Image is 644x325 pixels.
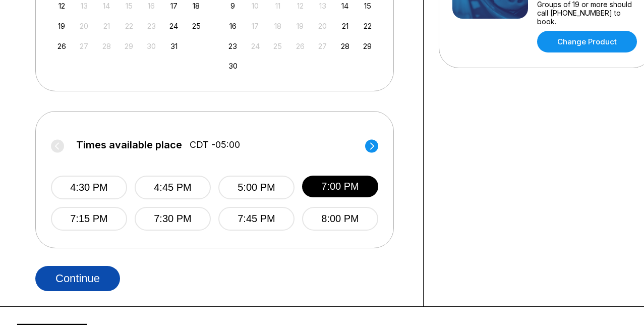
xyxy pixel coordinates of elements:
div: Not available Tuesday, November 25th, 2025 [271,39,284,53]
div: Choose Friday, November 28th, 2025 [338,39,352,53]
div: Not available Tuesday, November 18th, 2025 [271,19,284,33]
div: Not available Wednesday, November 19th, 2025 [294,19,307,33]
button: 5:00 PM [218,176,295,199]
div: Not available Wednesday, November 26th, 2025 [294,39,307,53]
div: Choose Saturday, October 25th, 2025 [190,19,203,33]
span: CDT -05:00 [190,139,240,150]
div: Not available Monday, November 24th, 2025 [249,39,262,53]
div: Choose Sunday, November 30th, 2025 [226,59,240,73]
div: Not available Wednesday, October 22nd, 2025 [122,19,136,33]
div: Not available Thursday, October 30th, 2025 [145,39,158,53]
div: Choose Sunday, November 23rd, 2025 [226,39,240,53]
div: Not available Wednesday, October 29th, 2025 [122,39,136,53]
span: Times available place [76,139,182,150]
div: Not available Tuesday, October 21st, 2025 [100,19,113,33]
button: 7:15 PM [51,207,127,231]
div: Choose Sunday, October 19th, 2025 [55,19,69,33]
div: Choose Saturday, November 29th, 2025 [361,39,374,53]
button: 7:45 PM [218,207,295,231]
button: 4:45 PM [135,176,211,199]
div: Not available Thursday, November 20th, 2025 [316,19,329,33]
div: Choose Friday, October 31st, 2025 [167,39,181,53]
button: 7:00 PM [302,176,378,197]
div: Not available Thursday, November 27th, 2025 [316,39,329,53]
button: 7:30 PM [135,207,211,231]
div: Not available Monday, November 17th, 2025 [249,19,262,33]
div: Choose Sunday, October 26th, 2025 [55,39,69,53]
div: Choose Friday, October 24th, 2025 [167,19,181,33]
div: Choose Friday, November 21st, 2025 [338,19,352,33]
div: Choose Saturday, November 22nd, 2025 [361,19,374,33]
a: Change Product [537,31,637,52]
div: Not available Monday, October 27th, 2025 [77,39,91,53]
div: Not available Monday, October 20th, 2025 [77,19,91,33]
button: 8:00 PM [302,207,378,231]
div: Not available Tuesday, October 28th, 2025 [100,39,113,53]
button: 4:30 PM [51,176,127,199]
button: Continue [35,266,120,291]
div: Choose Sunday, November 16th, 2025 [226,19,240,33]
div: Not available Thursday, October 23rd, 2025 [145,19,158,33]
